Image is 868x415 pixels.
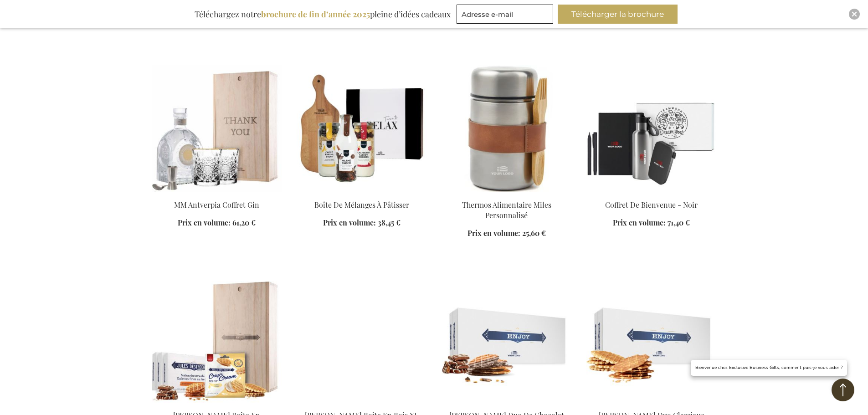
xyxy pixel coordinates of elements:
span: 61,20 € [232,218,256,227]
span: Prix en volume: [323,218,376,227]
img: Sweet Treats Baking Box [297,65,427,192]
div: Close [849,9,860,20]
span: 38,45 € [378,218,401,227]
span: Prix en volume: [178,218,231,227]
a: Sweet Treats Baking Box [297,189,427,197]
img: Close [852,11,857,17]
a: MM Antverpia Gin Gift Set [152,189,282,197]
a: Prix en volume: 38,45 € [323,218,401,228]
a: Prix en volume: 61,20 € [178,218,256,228]
button: Télécharger la brochure [558,5,678,24]
b: brochure de fin d’année 2025 [261,9,370,20]
a: Jules Destrooper Chocolate Duo [442,399,572,408]
a: MM Antverpia Coffret Gin [174,200,259,210]
a: Prix en volume: 25,60 € [467,228,546,239]
a: Jules Destrooper Delights Wooden Box Personalised [152,399,282,408]
a: Jules Destrooper XL Wooden Box Personalised 1 [297,399,427,408]
a: Welcome Aboard Gift Box - Black [586,189,717,197]
img: Jules Destrooper Classic Duo [586,275,717,403]
a: Jules Destrooper Classic Duo [586,399,717,408]
img: Coffret De Bienvenue - Noir [586,65,717,192]
div: Téléchargez notre pleine d’idées cadeaux [190,5,455,24]
form: marketing offers and promotions [457,5,556,26]
img: Jules Destrooper XL Wooden Box Personalised 1 [297,275,427,403]
span: 25,60 € [522,228,546,238]
a: Thermos Alimentaire Miles Personnalisé [462,200,551,220]
img: MM Antverpia Gin Gift Set [152,65,282,192]
a: Personalised Miles Food Thermos [442,189,572,197]
a: Boîte De Mélanges À Pâtisser [314,200,409,210]
img: Jules Destrooper Delights Wooden Box Personalised [152,275,282,403]
img: Personalised Miles Food Thermos [442,65,572,192]
span: Prix en volume: [467,228,520,238]
img: Jules Destrooper Chocolate Duo [442,275,572,403]
input: Adresse e-mail [457,5,553,24]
